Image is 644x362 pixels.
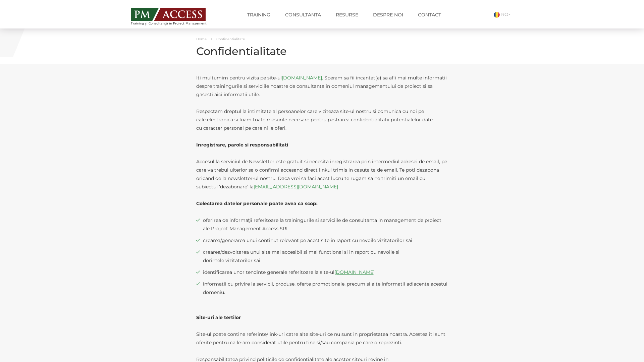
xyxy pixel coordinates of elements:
a: Consultanta [280,8,326,21]
strong: Site-uri ale tertilor [196,314,241,320]
span: Confidentialitate [216,37,245,41]
a: Contact [413,8,446,21]
span: crearea/dezvoltarea unui site mai accesibil si mai functional si in raport cu nevoile si dorintel... [203,248,448,265]
a: Home [196,37,207,41]
span: informatii cu privire la servicii, produse, oferte promotionale, precum si alte informatii adiace... [203,280,448,297]
p: Respectam dreptul la intimitate al persoanelor care viziteaza site-ul nostru si comunica cu noi p... [196,107,448,132]
span: identificarea unor tendinte generale referitoare la site-ul [203,268,448,277]
span: crearea/generarea unui continut relevant pe acest site in raport cu nevoile vizitatorilor sai [203,236,448,245]
p: Accesul la serviciul de Newsletter este gratuit si necesita inregistrarea prin intermediul adrese... [196,158,448,191]
a: [EMAIL_ADDRESS][DOMAIN_NAME] [254,184,338,190]
a: [DOMAIN_NAME] [282,75,322,81]
p: Iti multumim pentru vizita pe site-ul . Speram sa fii incantat(a) sa afli mai multe informatii de... [196,74,448,99]
a: Training [242,8,275,21]
span: oferirea de informaţii referitoare la trainingurile si serviciile de consultanta in management de... [203,216,448,233]
span: Training și Consultanță în Project Management [131,21,219,25]
img: Romana [494,12,500,18]
a: RO [494,11,513,17]
strong: Inregistrare, parole si responsabilitati [196,142,288,148]
img: PM ACCESS - Echipa traineri si consultanti certificati PMP: Narciss Popescu, Mihai Olaru, Monica ... [131,8,206,21]
a: Resurse [331,8,363,21]
h1: Confidentialitate [196,45,448,57]
strong: Colectarea datelor personale poate avea ca scop: [196,200,318,206]
a: Despre noi [368,8,408,21]
a: [DOMAIN_NAME] [334,269,375,275]
p: Site-ul poate contine referinte/link-uri catre alte site-uri ce nu sunt in proprietatea noastra. ... [196,330,448,347]
a: Training și Consultanță în Project Management [131,6,219,25]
